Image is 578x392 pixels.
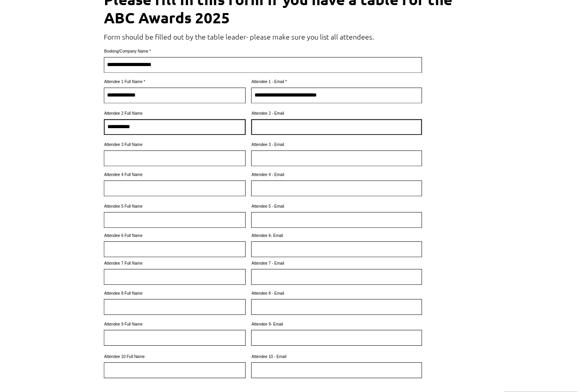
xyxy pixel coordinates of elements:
[251,143,422,147] label: Attendee 3 - Email
[104,292,246,296] label: Attendee 8 Full Name
[104,205,246,209] label: Attendee 5 Full Name
[251,262,422,266] label: Attendee 7 - Email
[251,323,422,327] label: Attendee 9- Email
[251,112,422,116] label: Attendee 2 - Email
[251,173,422,177] label: Attendee 4 - Email
[251,205,422,209] label: Attendee 5 - Email
[251,355,422,359] label: Attendee 10 - Email
[104,32,374,42] span: Form should be filled out by the table leader- please make sure you list all attendees.
[104,323,246,327] label: Attendee 9 Full Name
[104,143,246,147] label: Attendee 3 Full Name
[104,173,246,177] label: Attendee 4 Full Name
[104,80,246,84] label: Attendee 1 Full Name
[104,112,246,116] label: Attendee 2 Full Name
[251,292,422,296] label: Attendee 8 - Email
[251,234,422,238] label: Attendee 6- Email
[104,262,246,266] label: Attendee 7 Full Name
[104,50,422,54] label: Booking/Company Name
[251,80,422,84] label: Attendee 1 - Email
[104,355,246,359] label: Attendee 10 Full Name
[104,234,246,238] label: Attendee 6 Full Name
